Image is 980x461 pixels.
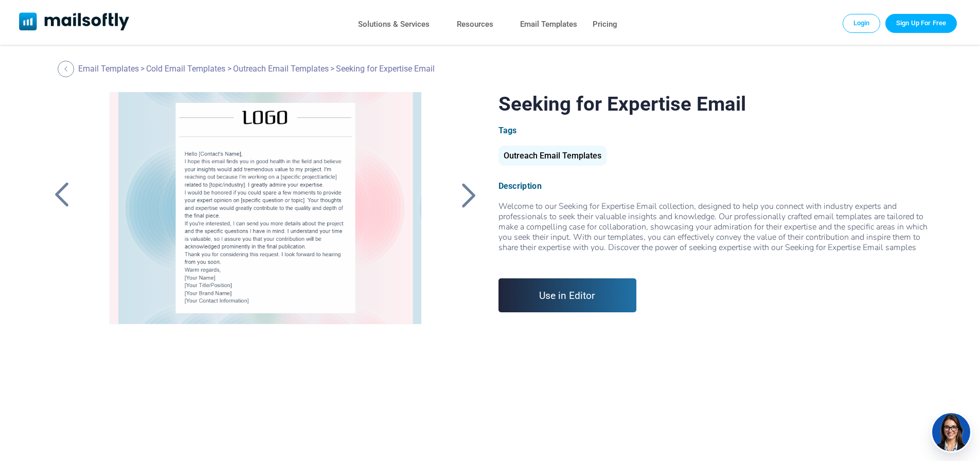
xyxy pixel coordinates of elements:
a: Email Templates [78,64,139,74]
a: Back [456,182,482,208]
div: Tags [498,126,931,135]
a: Solutions & Services [358,17,430,32]
a: Back [49,182,75,208]
a: Email Templates [520,17,577,32]
h1: Seeking for Expertise Email [498,92,931,115]
div: Outreach Email Templates [498,146,607,166]
a: Use in Editor [498,278,637,312]
a: Mailsoftly [19,12,130,32]
a: Outreach Email Templates [233,64,329,74]
a: Seeking for Expertise Email [92,92,438,349]
a: Pricing [593,17,617,32]
a: Trial [885,14,957,32]
a: Cold Email Templates [146,64,225,74]
span: Welcome to our Seeking for Expertise Email collection, designed to help you connect with industry... [498,201,931,263]
div: Description [498,181,931,191]
a: Login [843,14,881,32]
a: Back [58,61,77,77]
a: Outreach Email Templates [498,155,607,159]
a: Resources [457,17,493,32]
